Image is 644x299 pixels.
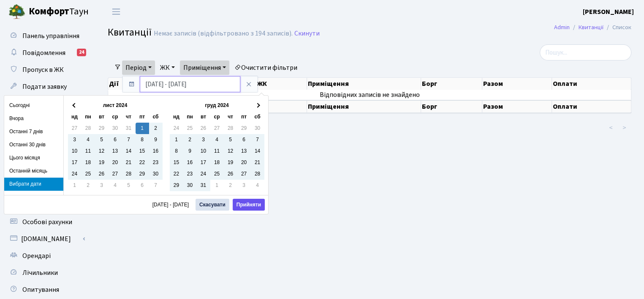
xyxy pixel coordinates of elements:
[251,111,264,123] th: сб
[95,180,109,191] td: 3
[4,264,89,281] a: Лічильники
[251,123,264,134] td: 30
[251,145,264,157] td: 14
[77,49,86,56] div: 24
[583,7,634,16] b: [PERSON_NAME]
[421,100,482,113] th: Борг
[4,214,89,230] a: Особові рахунки
[4,138,63,151] li: Останні 30 днів
[68,145,82,157] td: 10
[197,168,210,180] td: 24
[68,134,82,145] td: 3
[95,168,109,180] td: 26
[22,65,64,74] span: Пропуск в ЖК
[4,151,63,165] li: Цього місяця
[22,217,72,227] span: Особові рахунки
[197,180,210,191] td: 31
[109,180,122,191] td: 4
[231,60,301,75] a: Очистити фільтри
[149,145,163,157] td: 16
[4,178,63,191] li: Вибрати дати
[183,123,197,134] td: 25
[554,23,570,32] a: Admin
[109,145,122,157] td: 13
[183,157,197,168] td: 16
[154,30,293,38] div: Немає записів (відфільтровано з 194 записів).
[210,111,224,123] th: ср
[183,111,197,123] th: пн
[95,123,109,134] td: 29
[22,251,51,261] span: Орендарі
[256,78,307,90] th: ЖК
[233,199,265,211] button: Прийняти
[251,134,264,145] td: 7
[109,134,122,145] td: 6
[95,134,109,145] td: 5
[540,44,631,60] input: Пошук...
[197,145,210,157] td: 10
[482,78,552,90] th: Разом
[4,247,89,264] a: Орендарі
[4,125,63,138] li: Останні 7 днів
[183,134,197,145] td: 2
[149,134,163,145] td: 9
[122,145,136,157] td: 14
[4,44,89,61] a: Повідомлення24
[122,157,136,168] td: 21
[224,111,237,123] th: чт
[152,202,192,207] span: [DATE] - [DATE]
[552,78,631,90] th: Оплати
[210,134,224,145] td: 4
[22,268,58,277] span: Лічильники
[108,78,180,90] th: Дії
[95,111,109,123] th: вт
[22,285,59,294] span: Опитування
[583,7,634,17] a: [PERSON_NAME]
[183,168,197,180] td: 23
[136,111,149,123] th: пт
[170,168,183,180] td: 22
[170,111,183,123] th: нд
[210,180,224,191] td: 1
[82,145,95,157] td: 11
[251,168,264,180] td: 28
[82,111,95,123] th: пн
[170,134,183,145] td: 1
[180,60,229,75] a: Приміщення
[603,23,631,32] li: Список
[108,25,152,40] span: Квитанції
[4,61,89,78] a: Пропуск в ЖК
[122,168,136,180] td: 28
[224,180,237,191] td: 2
[106,5,127,19] button: Переключити навігацію
[170,145,183,157] td: 8
[108,90,631,100] td: Відповідних записів не знайдено
[237,123,251,134] td: 29
[22,31,79,41] span: Панель управління
[4,165,63,178] li: Останній місяць
[68,111,82,123] th: нд
[22,82,67,91] span: Подати заявку
[109,111,122,123] th: ср
[122,123,136,134] td: 31
[122,180,136,191] td: 5
[4,230,89,247] a: [DOMAIN_NAME]
[210,157,224,168] td: 18
[197,123,210,134] td: 26
[170,123,183,134] td: 24
[307,78,421,90] th: Приміщення
[95,145,109,157] td: 12
[136,157,149,168] td: 22
[196,199,229,211] button: Скасувати
[82,180,95,191] td: 2
[210,145,224,157] td: 11
[122,111,136,123] th: чт
[237,111,251,123] th: пт
[149,157,163,168] td: 23
[224,157,237,168] td: 19
[136,145,149,157] td: 15
[82,134,95,145] td: 4
[237,180,251,191] td: 3
[210,123,224,134] td: 27
[109,157,122,168] td: 20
